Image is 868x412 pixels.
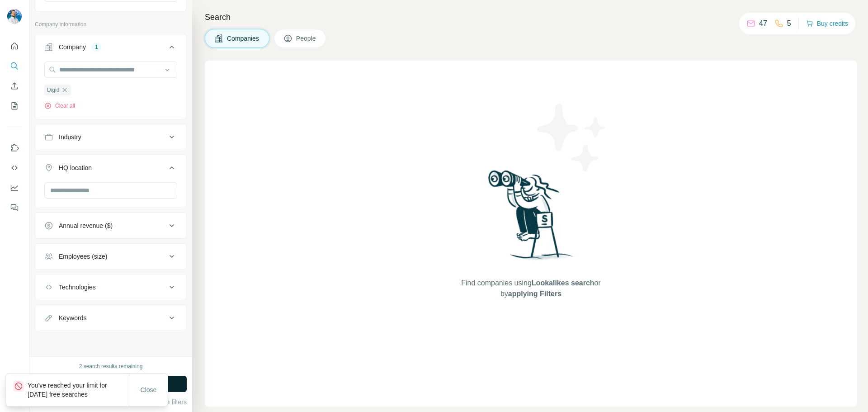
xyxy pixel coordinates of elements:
button: Keywords [35,307,186,329]
button: Enrich CSV [7,78,22,94]
img: Surfe Illustration - Woman searching with binoculars [484,168,578,269]
button: Company1 [35,36,186,62]
div: Industry [59,133,81,142]
span: Companies [227,34,260,43]
span: People [296,34,317,43]
span: Lookalikes search [532,279,594,287]
img: Surfe Illustration - Stars [531,97,613,178]
button: Technologies [35,276,186,298]
button: Buy credits [806,17,848,30]
img: Avatar [7,9,22,24]
h4: Search [205,11,857,24]
div: Employees (size) [59,252,107,261]
button: Search [7,58,22,74]
button: Quick start [7,38,22,54]
span: applying Filters [508,290,561,298]
button: Close [134,382,163,398]
button: Employees (size) [35,246,186,267]
p: You've reached your limit for [DATE] free searches [28,381,129,399]
button: Dashboard [7,180,22,196]
button: Annual revenue ($) [35,215,186,237]
div: 1 [91,43,102,51]
span: Digid [47,86,59,94]
span: Find companies using or by [458,278,603,299]
span: Close [141,385,157,394]
button: Use Surfe on LinkedIn [7,140,22,156]
div: Keywords [59,313,86,322]
button: Feedback [7,199,22,216]
div: HQ location [59,163,92,172]
p: Company information [35,20,187,28]
button: My lists [7,98,22,114]
div: Technologies [59,283,96,292]
p: 47 [759,18,767,29]
p: 5 [787,18,791,29]
div: Company [59,43,86,52]
div: Annual revenue ($) [59,221,113,230]
button: Use Surfe API [7,160,22,176]
button: Clear all [44,102,75,110]
div: 2 search results remaining [79,362,143,370]
button: HQ location [35,157,186,182]
button: Industry [35,126,186,148]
